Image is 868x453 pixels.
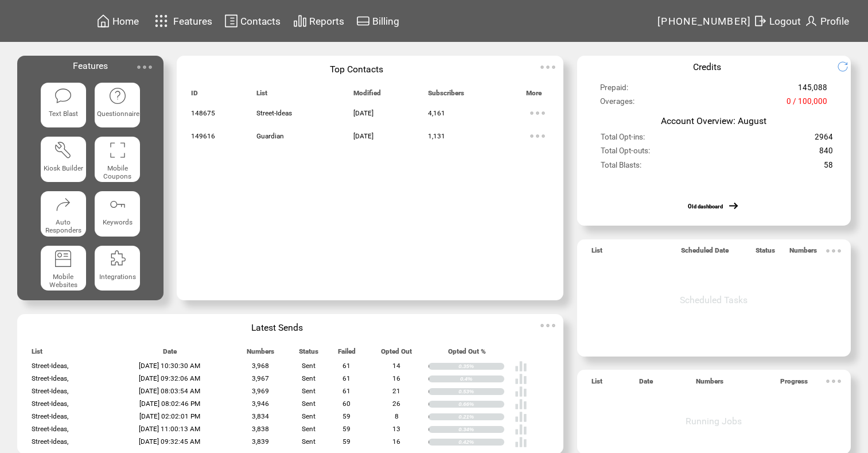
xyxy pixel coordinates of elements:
[661,115,766,126] span: Account Overview: August
[448,347,486,361] span: Opted Out %
[458,439,504,446] div: 0.42%
[139,412,200,420] span: [DATE] 02:02:01 PM
[392,387,400,395] span: 21
[41,191,86,237] a: Auto Responders
[103,218,133,226] span: Keywords
[681,246,729,260] span: Scheduled Date
[428,109,445,117] span: 4,161
[95,137,140,182] a: Mobile Coupons
[458,388,504,395] div: 0.53%
[139,425,200,433] span: [DATE] 11:00:13 AM
[639,377,653,390] span: Date
[536,314,559,337] img: ellypsis.svg
[342,437,351,446] span: 59
[252,437,269,446] span: 3,839
[515,423,527,436] img: poll%20-%20white.svg
[753,14,767,28] img: exit.svg
[32,437,68,446] span: Street-Ideas,
[247,347,274,361] span: Numbers
[108,141,127,159] img: coupons.svg
[240,16,281,27] span: Contacts
[191,109,215,117] span: 148675
[252,400,269,408] span: 3,946
[515,385,527,398] img: poll%20-%20white.svg
[108,87,127,105] img: questionnaire.svg
[223,12,282,30] a: Contacts
[515,360,527,373] img: poll%20-%20white.svg
[428,89,464,102] span: Subscribers
[601,146,650,160] span: Total Opt-outs:
[139,362,200,370] span: [DATE] 10:30:30 AM
[804,14,818,28] img: profile.svg
[752,12,803,30] a: Logout
[54,195,72,214] img: auto-responders.svg
[302,374,316,382] span: Sent
[803,12,851,30] a: Profile
[342,412,351,420] span: 59
[151,11,172,30] img: features.svg
[309,16,344,27] span: Reports
[526,89,542,102] span: More
[355,12,401,30] a: Billing
[837,61,857,72] img: refresh.png
[798,83,827,97] span: 145,088
[302,387,316,395] span: Sent
[392,362,400,370] span: 14
[756,246,775,260] span: Status
[95,191,140,237] a: Keywords
[353,89,381,102] span: Modified
[353,109,373,117] span: [DATE]
[108,249,127,268] img: integrations.svg
[96,14,110,28] img: home.svg
[99,273,136,281] span: Integrations
[32,425,68,433] span: Street-Ideas,
[32,400,68,408] span: Street-Ideas,
[32,362,68,370] span: Street-Ideas,
[392,437,400,446] span: 16
[686,416,742,427] span: Running Jobs
[139,400,200,408] span: [DATE] 08:02:46 PM
[41,137,86,182] a: Kiosk Builder
[54,87,72,105] img: text-blast.svg
[787,97,827,111] span: 0 / 100,000
[252,412,269,420] span: 3,834
[103,164,131,180] span: Mobile Coupons
[428,132,445,140] span: 1,131
[173,16,212,27] span: Features
[133,56,156,79] img: ellypsis.svg
[299,347,318,361] span: Status
[291,12,346,30] a: Reports
[302,362,316,370] span: Sent
[45,218,81,234] span: Auto Responders
[600,83,628,97] span: Prepaid:
[824,161,833,175] span: 58
[139,387,200,395] span: [DATE] 08:03:54 AM
[526,102,549,125] img: ellypsis.svg
[44,164,83,172] span: Kiosk Builder
[256,89,267,102] span: List
[32,347,42,361] span: List
[97,110,139,118] span: Questionnaire
[139,437,200,446] span: [DATE] 09:32:45 AM
[822,239,845,262] img: ellypsis.svg
[95,83,140,128] a: Questionnaire
[252,362,269,370] span: 3,968
[342,387,351,395] span: 61
[458,363,504,370] div: 0.35%
[769,16,801,27] span: Logout
[381,347,412,361] span: Opted Out
[302,425,316,433] span: Sent
[819,146,833,160] span: 840
[112,16,139,27] span: Home
[49,110,78,118] span: Text Blast
[372,16,399,27] span: Billing
[256,132,284,140] span: Guardian
[302,400,316,408] span: Sent
[657,16,752,27] span: [PHONE_NUMBER]
[789,246,817,260] span: Numbers
[95,246,140,291] a: Integrations
[224,14,238,28] img: contacts.svg
[338,347,356,361] span: Failed
[515,411,527,423] img: poll%20-%20white.svg
[820,16,849,27] span: Profile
